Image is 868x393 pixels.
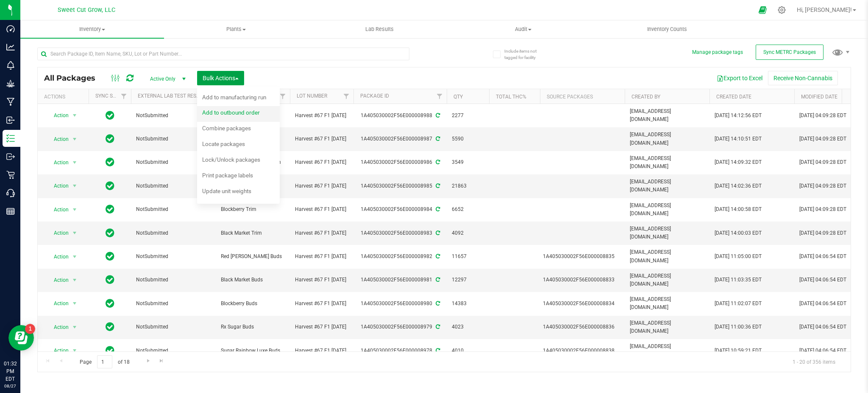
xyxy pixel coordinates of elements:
[276,89,290,104] a: Filter
[72,355,136,368] span: Page of 18
[295,300,348,308] span: Harvest #67 F1 [DATE]
[6,207,15,216] inline-svg: Reports
[46,321,69,333] span: Action
[295,135,348,143] span: Harvest #67 F1 [DATE]
[106,298,114,309] span: In Sync
[136,135,211,143] span: NotSubmitted
[339,89,353,104] a: Filter
[352,229,448,237] div: 1A405030002F56E000008983
[352,205,448,213] div: 1A405030002F56E000008984
[202,188,251,194] span: Update unit weights
[106,180,114,192] span: In Sync
[352,158,448,166] div: 1A405030002F56E000008986
[106,133,114,145] span: In Sync
[711,71,768,85] button: Export to Excel
[295,205,348,213] span: Harvest #67 F1 [DATE]
[136,276,211,284] span: NotSubmitted
[46,274,69,286] span: Action
[715,253,762,261] span: [DATE] 11:05:00 EDT
[25,324,35,334] iframe: Resource center unread badge
[203,75,239,81] span: Bulk Actions
[630,107,704,124] span: [EMAIL_ADDRESS][DOMAIN_NAME]
[434,348,440,354] span: Sync from Compliance System
[452,135,484,143] span: 5590
[295,323,348,331] span: Harvest #67 F1 [DATE]
[295,276,348,284] span: Harvest #67 F1 [DATE]
[768,71,838,85] button: Receive Non-Cannabis
[799,300,846,308] span: [DATE] 04:06:54 EDT
[4,383,17,389] p: 08/27
[6,43,15,51] inline-svg: Analytics
[352,253,448,261] div: 1A405030002F56E000008982
[6,25,15,33] inline-svg: Dashboard
[106,321,114,333] span: In Sync
[799,323,846,331] span: [DATE] 04:06:54 EDT
[46,345,69,357] span: Action
[543,323,622,331] div: 1A405030002F56E000008836
[295,158,348,166] span: Harvest #67 F1 [DATE]
[452,182,484,190] span: 21863
[70,251,80,263] span: select
[452,300,484,308] span: 14383
[202,140,245,147] span: Locate packages
[452,347,484,355] span: 4010
[715,182,762,190] span: [DATE] 14:02:36 EDT
[452,276,484,284] span: 12297
[692,49,743,56] button: Manage package tags
[433,89,447,104] a: Filter
[6,134,15,143] inline-svg: Inventory
[453,94,463,100] a: Qty
[117,89,131,104] a: Filter
[434,253,440,259] span: Sync from Compliance System
[630,131,704,147] span: [EMAIL_ADDRESS][DOMAIN_NAME]
[799,253,846,261] span: [DATE] 04:06:54 EDT
[352,300,448,308] div: 1A405030002F56E000008980
[636,25,698,33] span: Inventory Counts
[715,300,762,308] span: [DATE] 11:02:07 EDT
[452,229,484,237] span: 4092
[46,133,69,145] span: Action
[352,276,448,284] div: 1A405030002F56E000008981
[46,109,69,121] span: Action
[799,112,846,120] span: [DATE] 04:09:28 EDT
[46,251,69,263] span: Action
[354,25,405,33] span: Lab Results
[295,253,348,261] span: Harvest #67 F1 [DATE]
[776,6,787,14] div: Manage settings
[136,182,211,190] span: NotSubmitted
[801,94,837,100] a: Modified Date
[106,156,114,168] span: In Sync
[452,158,484,166] span: 3549
[202,125,251,132] span: Combine packages
[799,182,846,190] span: [DATE] 04:09:28 EDT
[630,154,704,171] span: [EMAIL_ADDRESS][DOMAIN_NAME]
[202,109,260,116] span: Add to outbound order
[799,135,846,143] span: [DATE] 04:09:28 EDT
[452,323,484,331] span: 4023
[6,116,15,124] inline-svg: Inbound
[543,276,622,284] div: 1A405030002F56E000008833
[799,205,846,213] span: [DATE] 04:09:28 EDT
[136,300,211,308] span: NotSubmitted
[37,48,409,60] input: Search Package ID, Item Name, SKU, Lot or Part Number...
[352,135,448,143] div: 1A405030002F56E000008987
[753,2,772,18] span: Open Ecommerce Menu
[202,94,266,101] span: Add to manufacturing run
[6,171,15,179] inline-svg: Retail
[799,229,846,237] span: [DATE] 04:09:28 EDT
[630,202,704,218] span: [EMAIL_ADDRESS][DOMAIN_NAME]
[4,360,17,383] p: 01:32 PM EDT
[630,178,704,194] span: [EMAIL_ADDRESS][DOMAIN_NAME]
[543,300,622,308] div: 1A405030002F56E000008834
[106,227,114,239] span: In Sync
[543,253,622,261] div: 1A405030002F56E000008835
[632,94,660,100] a: Created By
[164,25,307,33] span: Plants
[715,276,762,284] span: [DATE] 11:03:35 EDT
[6,152,15,161] inline-svg: Outbound
[70,321,80,333] span: select
[106,203,114,215] span: In Sync
[202,156,260,163] span: Lock/Unlock packages
[70,274,80,286] span: select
